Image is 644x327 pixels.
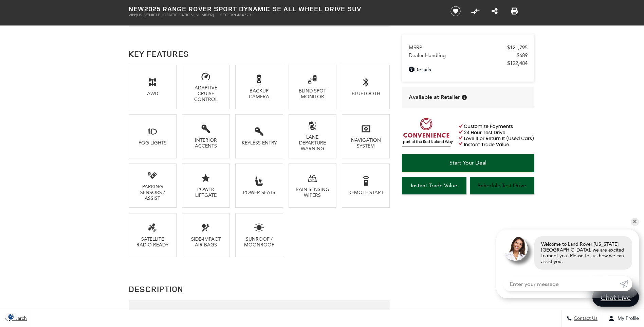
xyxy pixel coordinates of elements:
div: Rain Sensing Wipers [294,187,331,198]
h2: Description [129,283,390,295]
img: Opt-Out Icon [3,313,19,320]
img: Agent profile photo [503,236,528,261]
a: Instant Trade Value [402,177,466,194]
div: Side-Impact Air Bags [187,236,224,248]
span: Dealer Handling [409,52,517,58]
div: Power Seats [241,190,278,195]
span: Start Your Deal [449,159,486,166]
div: AWD [134,91,171,97]
div: Backup Camera [241,88,278,100]
a: MSRP $121,795 [409,45,528,51]
div: Navigation System [347,137,384,149]
div: Fog Lights [134,140,171,146]
div: Parking Sensors / Assist [134,184,171,201]
a: Start Your Deal [402,154,534,172]
h1: 2025 Range Rover Sport Dynamic SE All Wheel Drive SUV [129,5,439,13]
strong: New [129,4,144,13]
div: Keyless Entry [241,140,278,146]
div: Blind Spot Monitor [294,88,331,100]
section: Click to Open Cookie Consent Modal [3,313,19,320]
span: My Profile [615,316,639,322]
a: Dealer Handling $689 [409,52,528,58]
span: VIN: [129,13,136,17]
button: Compare vehicle [470,6,480,16]
span: $122,484 [507,60,528,66]
div: Sunroof / Moonroof [241,236,278,248]
a: Share this New 2025 Range Rover Sport Dynamic SE All Wheel Drive SUV [492,7,498,15]
span: Contact Us [572,316,597,322]
div: Welcome to Land Rover [US_STATE][GEOGRAPHIC_DATA], we are excited to meet you! Please tell us how... [534,236,632,270]
div: Bluetooth [347,91,384,97]
button: Save vehicle [448,6,463,17]
span: MSRP [409,45,507,51]
div: Power Liftgate [187,187,224,198]
div: Remote Start [347,190,384,195]
div: Interior Accents [187,137,224,149]
span: $121,795 [507,45,528,51]
div: Satellite Radio Ready [134,236,171,248]
span: Stock: [220,13,235,17]
input: Enter your message [503,276,620,291]
div: Lane Departure Warning [294,134,331,152]
span: Available at Retailer [409,93,460,101]
h2: Key Features [129,48,390,60]
a: $122,484 [409,60,528,66]
button: Open user profile menu [603,310,644,327]
span: $689 [517,52,528,58]
a: Submit [620,276,632,291]
a: Schedule Test Drive [470,177,534,194]
div: Adaptive Cruise Control [187,85,224,102]
iframe: YouTube video player [402,198,534,305]
span: L484373 [235,13,251,17]
span: Schedule Test Drive [478,182,526,189]
span: [US_VEHICLE_IDENTIFICATION_NUMBER] [136,13,214,17]
div: Vehicle is in stock and ready for immediate delivery. Due to demand, availability is subject to c... [462,95,467,100]
a: Print this New 2025 Range Rover Sport Dynamic SE All Wheel Drive SUV [511,7,518,15]
span: Instant Trade Value [411,182,457,189]
a: Details [409,66,528,73]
